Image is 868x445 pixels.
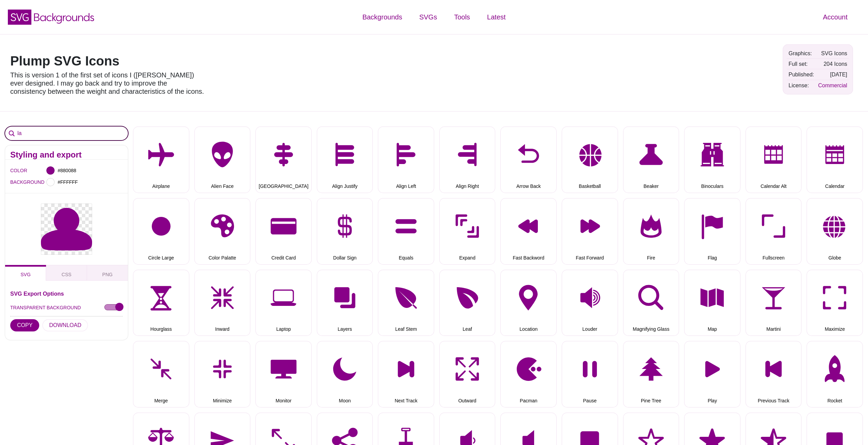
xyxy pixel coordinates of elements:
[816,70,849,79] td: [DATE]
[317,198,373,265] button: Dollar Sign
[194,198,251,265] button: Color Palatte
[317,341,373,407] button: Moon
[255,341,312,407] button: Monitor
[500,270,557,336] button: Location
[255,127,312,193] button: [GEOGRAPHIC_DATA]
[62,272,72,277] span: CSS
[814,7,856,27] a: Account
[746,341,802,407] button: Previous Track
[10,319,39,331] button: COPY
[807,127,863,193] button: Calendar
[317,270,373,336] button: Layers
[378,270,434,336] button: Leaf Stem
[10,166,19,175] label: COLOR
[500,127,557,193] button: Arrow Back
[42,319,88,331] button: DOWNLOAD
[194,270,251,336] button: Inward
[133,198,189,265] button: Circle Large
[378,127,434,193] button: Align Left
[746,127,802,193] button: Calendar Alt
[562,341,618,407] button: Pause
[818,83,847,88] a: Commercial
[500,341,557,407] button: Pacman
[623,127,679,193] button: Beaker
[194,341,251,407] button: Minimize
[787,48,816,58] td: Graphics:
[10,303,81,312] label: TRANSPARENT BACKGROUND
[500,198,557,265] button: Fast Backword
[439,198,496,265] button: Expand
[623,198,679,265] button: Fire
[255,198,312,265] button: Credit Card
[46,265,87,281] button: CSS
[10,291,123,296] h3: SVG Export Options
[787,59,816,69] td: Full set:
[439,270,496,336] button: Leaf
[623,341,679,407] button: Pine Tree
[562,270,618,336] button: Louder
[445,7,479,27] a: Tools
[10,178,19,187] label: BACKGROUND
[102,272,113,277] span: PNG
[10,55,205,68] h1: Plump SVG Icons
[87,265,128,281] button: PNG
[746,198,802,265] button: Fullscreen
[562,127,618,193] button: Basketball
[133,341,189,407] button: Merge
[562,198,618,265] button: Fast Forward
[807,341,863,407] button: Rocket
[684,341,740,407] button: Play
[354,7,411,27] a: Backgrounds
[816,59,849,69] td: 204 Icons
[807,270,863,336] button: Maximize
[684,198,740,265] button: Flag
[10,152,123,158] h2: Styling and export
[194,127,251,193] button: Alien Face
[787,80,816,90] td: License:
[133,127,189,193] button: Airplane
[439,127,496,193] button: Align Right
[411,7,445,27] a: SVGs
[317,127,373,193] button: Align Justify
[378,198,434,265] button: Equals
[5,127,128,140] input: Search Icons
[684,270,740,336] button: Map
[133,270,189,336] button: Hourglass
[439,341,496,407] button: Outward
[479,7,514,27] a: Latest
[746,270,802,336] button: Martini
[684,127,740,193] button: Binoculars
[816,48,849,58] td: SVG Icons
[787,70,816,79] td: Published:
[378,341,434,407] button: Next Track
[255,270,312,336] button: Laptop
[10,71,205,95] p: This is version 1 of the first set of icons I ([PERSON_NAME]) ever designed. I may go back and tr...
[623,270,679,336] button: Magnifying Glass
[807,198,863,265] button: Globe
